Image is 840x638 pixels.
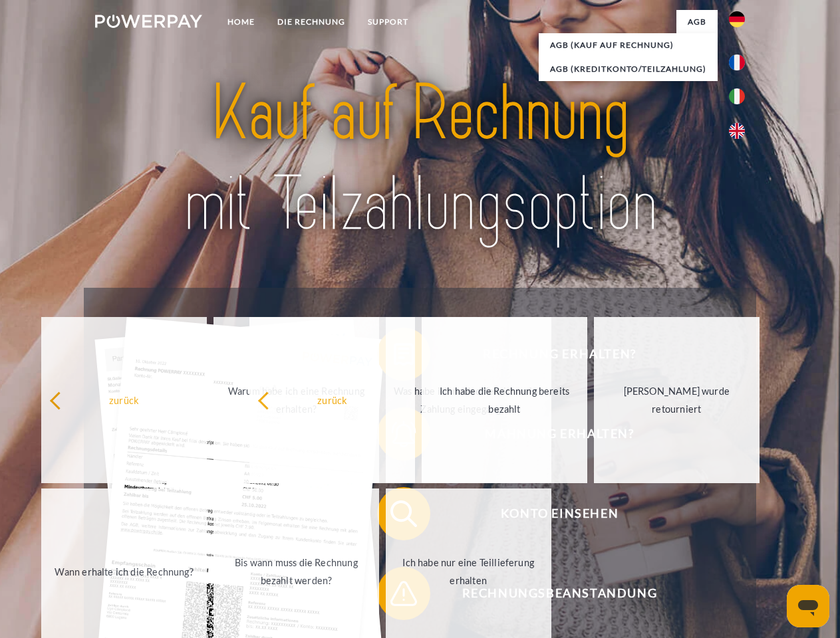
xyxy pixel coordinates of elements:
div: [PERSON_NAME] wurde retourniert [602,382,752,418]
a: AGB (Kreditkonto/Teilzahlung) [539,57,718,81]
img: it [729,88,745,104]
a: AGB (Kauf auf Rechnung) [539,33,718,57]
img: de [729,11,745,27]
iframe: Schaltfläche zum Öffnen des Messaging-Fensters [787,585,829,627]
div: zurück [49,391,199,409]
div: Bis wann muss die Rechnung bezahlt werden? [221,554,371,589]
a: agb [676,10,718,34]
a: DIE RECHNUNG [266,10,356,34]
img: logo-powerpay-white.svg [95,15,202,28]
div: Ich habe nur eine Teillieferung erhalten [394,554,543,589]
img: fr [729,54,745,70]
div: Ich habe die Rechnung bereits bezahlt [430,382,579,418]
img: title-powerpay_de.svg [127,64,713,255]
div: zurück [257,391,407,409]
a: Home [216,10,266,34]
div: Wann erhalte ich die Rechnung? [49,562,199,580]
div: Warum habe ich eine Rechnung erhalten? [221,382,371,418]
a: SUPPORT [356,10,420,34]
img: en [729,123,745,139]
